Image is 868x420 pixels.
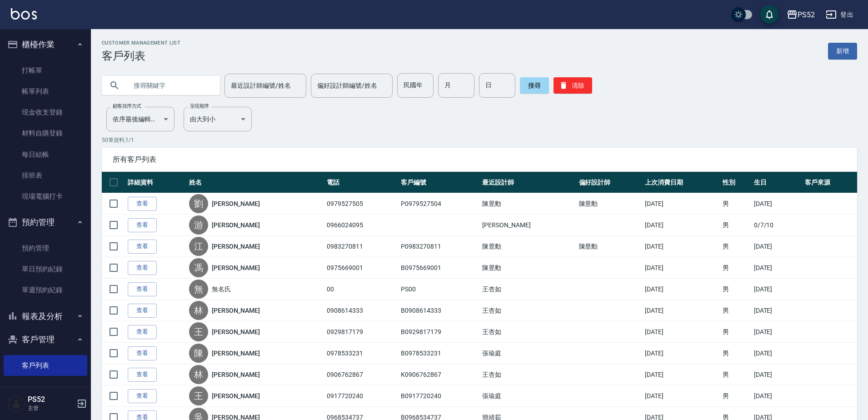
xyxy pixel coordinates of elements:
[480,236,576,257] td: 陳昱勳
[189,301,208,320] div: 林
[752,343,803,364] td: [DATE]
[4,305,87,328] button: 報表及分析
[28,395,74,404] h5: PS52
[399,172,480,193] th: 客戶編號
[720,364,752,385] td: 男
[828,43,857,60] a: 新增
[643,257,720,279] td: [DATE]
[399,364,480,385] td: K0906762867
[187,172,324,193] th: 姓名
[752,215,803,236] td: 0/7/10
[399,279,480,300] td: PS00
[212,242,260,251] a: [PERSON_NAME]
[4,102,87,123] a: 現金收支登錄
[189,322,208,341] div: 王
[577,193,643,215] td: 陳昱勳
[324,193,399,215] td: 0979527505
[643,300,720,321] td: [DATE]
[128,325,157,339] a: 查看
[577,236,643,257] td: 陳昱勳
[480,343,576,364] td: 張瑜庭
[4,259,87,280] a: 單日預約紀錄
[212,285,231,294] a: 無名氏
[324,279,399,300] td: 00
[4,165,87,186] a: 排班表
[128,368,157,382] a: 查看
[128,304,157,318] a: 查看
[822,6,857,23] button: 登出
[324,300,399,321] td: 0908614333
[190,103,209,110] label: 呈現順序
[4,33,87,56] button: 櫃檯作業
[189,215,208,235] div: 游
[4,210,87,234] button: 預約管理
[102,40,180,46] h2: Customer Management List
[11,8,37,20] img: Logo
[643,193,720,215] td: [DATE]
[212,370,260,379] a: [PERSON_NAME]
[212,327,260,336] a: [PERSON_NAME]
[399,193,480,215] td: P0979527504
[4,380,87,403] button: 行銷工具
[4,186,87,207] a: 現場電腦打卡
[720,193,752,215] td: 男
[399,236,480,257] td: P0983270811
[212,349,260,358] a: [PERSON_NAME]
[4,60,87,81] a: 打帳單
[4,81,87,102] a: 帳單列表
[643,343,720,364] td: [DATE]
[720,300,752,321] td: 男
[720,172,752,193] th: 性別
[752,236,803,257] td: [DATE]
[643,215,720,236] td: [DATE]
[324,257,399,279] td: 0975669001
[643,385,720,407] td: [DATE]
[798,9,815,20] div: PS52
[324,364,399,385] td: 0906762867
[399,321,480,343] td: B0929817179
[643,364,720,385] td: [DATE]
[480,193,576,215] td: 陳昱勳
[577,172,643,193] th: 偏好設計師
[643,236,720,257] td: [DATE]
[324,172,399,193] th: 電話
[760,5,778,24] button: save
[4,280,87,300] a: 單週預約紀錄
[720,279,752,300] td: 男
[554,77,592,94] button: 清除
[128,240,157,254] a: 查看
[480,321,576,343] td: 王杏如
[4,123,87,144] a: 材料自購登錄
[189,280,208,299] div: 無
[399,385,480,407] td: B0917720240
[4,144,87,165] a: 每日結帳
[128,197,157,211] a: 查看
[7,395,25,413] img: Person
[189,194,208,213] div: 劉
[752,279,803,300] td: [DATE]
[752,321,803,343] td: [DATE]
[324,321,399,343] td: 0929817179
[720,257,752,279] td: 男
[106,107,175,131] div: 依序最後編輯時間
[4,328,87,351] button: 客戶管理
[480,364,576,385] td: 王杏如
[189,237,208,256] div: 江
[324,385,399,407] td: 0917720240
[128,261,157,275] a: 查看
[480,385,576,407] td: 張瑜庭
[212,220,260,230] a: [PERSON_NAME]
[399,257,480,279] td: B0975669001
[113,155,846,164] span: 所有客戶列表
[752,364,803,385] td: [DATE]
[4,355,87,376] a: 客戶列表
[520,77,549,94] button: 搜尋
[720,236,752,257] td: 男
[720,215,752,236] td: 男
[480,257,576,279] td: 陳昱勳
[128,218,157,232] a: 查看
[189,365,208,384] div: 林
[212,263,260,272] a: [PERSON_NAME]
[28,404,74,412] p: 主管
[752,257,803,279] td: [DATE]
